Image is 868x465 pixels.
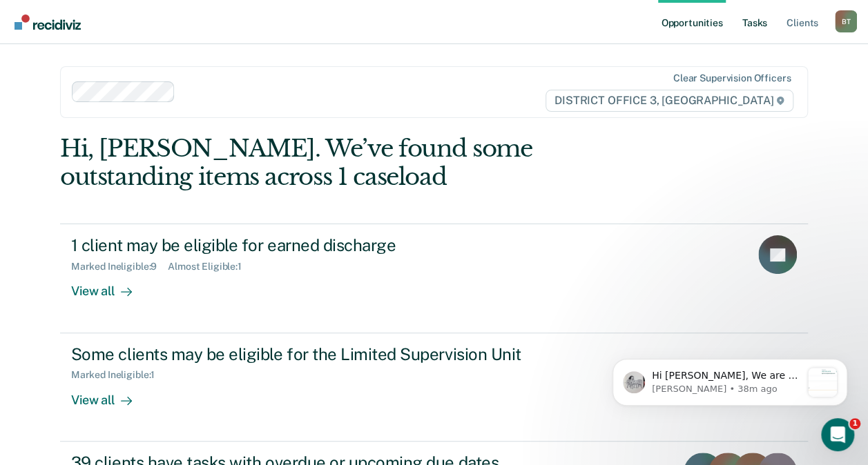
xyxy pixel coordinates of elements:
[71,344,556,364] div: Some clients may be eligible for the Limited Supervision Unit
[71,369,166,381] div: Marked Ineligible : 1
[15,14,81,30] img: Recidiviz
[71,235,556,255] div: 1 client may be eligible for earned discharge
[71,381,148,408] div: View all
[821,418,854,451] iframe: Intercom live chat
[60,333,808,442] a: Some clients may be eligible for the Limited Supervision UnitMarked Ineligible:1View all
[673,72,791,84] div: Clear supervision officers
[60,52,209,64] p: Message from Kim, sent 38m ago
[71,273,148,299] div: View all
[168,261,253,273] div: Almost Eligible : 1
[849,418,860,429] span: 1
[592,331,868,428] iframe: Intercom notifications message
[835,10,857,32] button: Profile dropdown button
[60,39,209,393] span: Hi [PERSON_NAME], We are so excited to announce a brand new feature: AI case note search! 📣 Findi...
[60,224,808,333] a: 1 client may be eligible for earned dischargeMarked Ineligible:9Almost Eligible:1View all
[835,10,857,32] div: B T
[71,261,168,273] div: Marked Ineligible : 9
[60,135,659,191] div: Hi, [PERSON_NAME]. We’ve found some outstanding items across 1 caseload
[546,90,793,112] span: DISTRICT OFFICE 3, [GEOGRAPHIC_DATA]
